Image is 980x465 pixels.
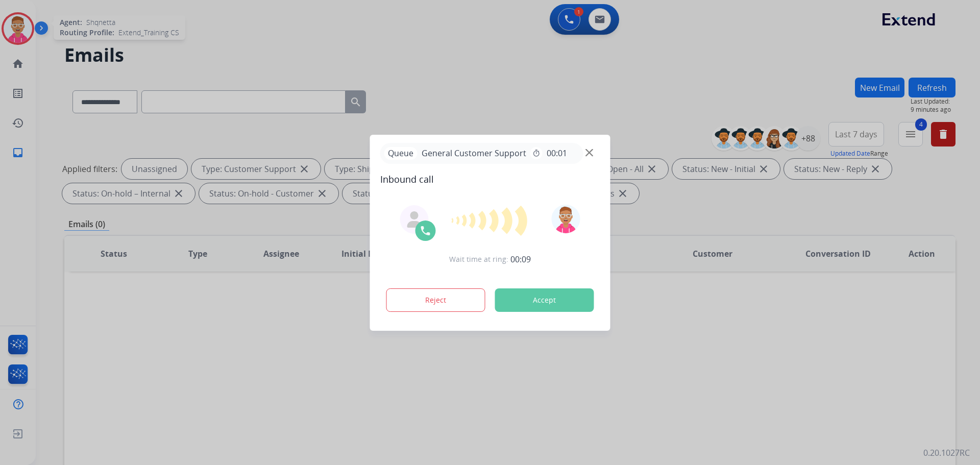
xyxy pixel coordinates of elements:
span: 00:09 [510,253,531,265]
span: Inbound call [380,172,600,186]
img: avatar [551,205,580,233]
button: Accept [495,288,594,312]
img: agent-avatar [406,211,423,228]
span: General Customer Support [418,147,530,159]
mat-icon: timer [532,149,541,157]
img: close-button [585,149,593,156]
button: Reject [386,288,485,312]
p: Queue [384,147,418,160]
span: 00:01 [547,147,567,159]
span: Wait time at ring: [449,254,508,264]
img: call-icon [420,225,432,237]
p: 0.20.1027RC [923,447,970,459]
